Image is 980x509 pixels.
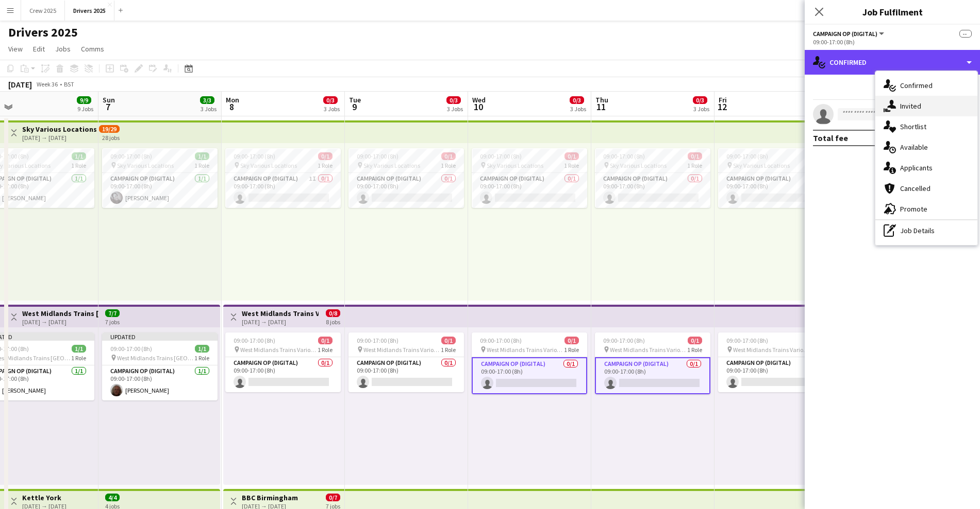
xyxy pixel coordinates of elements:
[8,44,23,54] span: View
[324,105,340,113] div: 3 Jobs
[718,332,834,392] div: 09:00-17:00 (8h)0/1 West Midlands Trains Various Locations1 RoleCampaign Op (Digital)0/109:00-17:...
[472,357,587,394] app-card-role: Campaign Op (Digital)0/109:00-17:00 (8h)
[805,50,980,75] div: Confirmed
[348,332,464,392] div: 09:00-17:00 (8h)0/1 West Midlands Trains Various Locations1 RoleCampaign Op (Digital)0/109:00-17:...
[347,101,361,113] span: 9
[51,42,75,56] a: Jobs
[595,332,710,394] div: 09:00-17:00 (8h)0/1 West Midlands Trains Various Locations1 RoleCampaign Op (Digital)0/109:00-17:...
[813,30,877,38] span: Campaign Op (Digital)
[110,345,152,353] span: 09:00-17:00 (8h)
[318,152,333,160] span: 0/1
[595,148,710,208] app-job-card: 09:00-17:00 (8h)0/1 Sky Various Locations1 RoleCampaign Op (Digital)0/109:00-17:00 (8h)
[326,317,340,326] div: 8 jobs
[77,105,93,113] div: 9 Jobs
[224,101,239,113] span: 8
[55,44,71,54] span: Jobs
[323,96,338,104] span: 0/3
[610,346,687,354] span: West Midlands Trains Various Locations
[472,332,587,394] div: 09:00-17:00 (8h)0/1 West Midlands Trains Various Locations1 RoleCampaign Op (Digital)0/109:00-17:...
[688,337,702,344] span: 0/1
[348,173,464,208] app-card-role: Campaign Op (Digital)0/109:00-17:00 (8h)
[318,337,333,344] span: 0/1
[564,152,579,160] span: 0/1
[487,162,543,169] span: Sky Various Locations
[718,148,834,208] div: 09:00-17:00 (8h)0/1 Sky Various Locations1 RoleCampaign Op (Digital)0/109:00-17:00 (8h)
[719,95,727,104] span: Fri
[348,148,464,208] div: 09:00-17:00 (8h)0/1 Sky Various Locations1 RoleCampaign Op (Digital)0/109:00-17:00 (8h)
[105,309,120,317] span: 7/7
[102,133,120,142] div: 28 jobs
[875,178,977,199] div: Cancelled
[726,337,768,344] span: 09:00-17:00 (8h)
[8,79,32,90] div: [DATE]
[326,494,340,501] span: 0/7
[99,125,120,133] span: 19/29
[8,25,78,40] h1: Drivers 2025
[71,354,86,362] span: 1 Role
[225,357,341,392] app-card-role: Campaign Op (Digital)0/109:00-17:00 (8h)
[718,173,834,208] app-card-role: Campaign Op (Digital)0/109:00-17:00 (8h)
[77,96,91,104] span: 9/9
[22,493,67,502] h3: Kettle York
[326,309,340,317] span: 0/8
[610,162,667,169] span: Sky Various Locations
[875,137,977,157] div: Available
[813,38,972,46] div: 09:00-17:00 (8h)
[64,80,74,88] div: BST
[201,105,217,113] div: 3 Jobs
[875,96,977,116] div: Invited
[102,332,218,400] app-job-card: Updated09:00-17:00 (8h)1/1 West Midlands Trains [GEOGRAPHIC_DATA]1 RoleCampaign Op (Digital)1/109...
[242,309,319,318] h3: West Midlands Trains Various Locations
[875,157,977,178] div: Applicants
[102,365,218,400] app-card-role: Campaign Op (Digital)1/109:00-17:00 (8h)[PERSON_NAME]
[564,162,579,169] span: 1 Role
[22,318,99,326] div: [DATE] → [DATE]
[226,95,239,104] span: Mon
[875,220,977,241] div: Job Details
[480,152,522,160] span: 09:00-17:00 (8h)
[595,357,710,394] app-card-role: Campaign Op (Digital)0/109:00-17:00 (8h)
[22,309,99,318] h3: West Midlands Trains [GEOGRAPHIC_DATA]
[687,346,702,354] span: 1 Role
[480,337,522,344] span: 09:00-17:00 (8h)
[194,162,209,169] span: 1 Role
[363,346,441,354] span: West Midlands Trains Various Locations
[570,96,584,104] span: 0/3
[225,332,341,392] app-job-card: 09:00-17:00 (8h)0/1 West Midlands Trains Various Locations1 RoleCampaign Op (Digital)0/109:00-17:...
[726,152,768,160] span: 09:00-17:00 (8h)
[195,345,209,353] span: 1/1
[472,148,587,208] div: 09:00-17:00 (8h)0/1 Sky Various Locations1 RoleCampaign Op (Digital)0/109:00-17:00 (8h)
[718,357,834,392] app-card-role: Campaign Op (Digital)0/109:00-17:00 (8h)
[81,44,104,54] span: Comms
[103,95,115,104] span: Sun
[194,354,209,362] span: 1 Role
[195,152,209,160] span: 1/1
[102,148,218,208] app-job-card: 09:00-17:00 (8h)1/1 Sky Various Locations1 RoleCampaign Op (Digital)1/109:00-17:00 (8h)[PERSON_NAME]
[242,493,298,502] h3: BBC Birmingham
[225,148,341,208] app-job-card: 09:00-17:00 (8h)0/1 Sky Various Locations1 RoleCampaign Op (Digital)1I0/109:00-17:00 (8h)
[959,30,972,38] span: --
[733,162,790,169] span: Sky Various Locations
[318,346,333,354] span: 1 Role
[117,162,174,169] span: Sky Various Locations
[318,162,333,169] span: 1 Role
[564,346,579,354] span: 1 Role
[441,162,456,169] span: 1 Role
[875,199,977,219] div: Promote
[363,162,420,169] span: Sky Various Locations
[234,152,275,160] span: 09:00-17:00 (8h)
[441,152,456,160] span: 0/1
[717,101,727,113] span: 12
[72,345,86,353] span: 1/1
[22,134,97,142] div: [DATE] → [DATE]
[71,162,86,169] span: 1 Role
[34,80,60,88] span: Week 36
[101,101,115,113] span: 7
[234,337,275,344] span: 09:00-17:00 (8h)
[102,173,218,208] app-card-role: Campaign Op (Digital)1/109:00-17:00 (8h)[PERSON_NAME]
[240,162,297,169] span: Sky Various Locations
[733,346,810,354] span: West Midlands Trains Various Locations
